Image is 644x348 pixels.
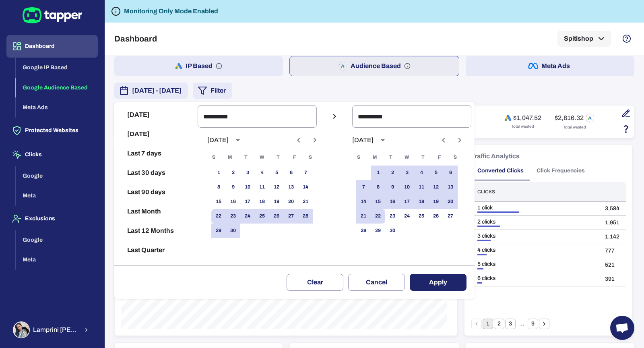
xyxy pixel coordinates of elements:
[118,163,194,182] button: Last 30 days
[400,166,414,180] button: 3
[298,180,313,195] button: 14
[298,209,313,224] button: 28
[385,180,400,195] button: 9
[356,180,371,195] button: 7
[384,149,398,166] span: Tuesday
[226,195,240,209] button: 16
[610,316,634,340] div: Open chat
[429,209,443,224] button: 26
[356,224,371,238] button: 28
[240,180,255,195] button: 10
[385,209,400,224] button: 23
[400,149,414,166] span: Wednesday
[255,149,269,166] span: Wednesday
[414,166,429,180] button: 4
[284,166,298,180] button: 6
[240,195,255,209] button: 17
[211,209,226,224] button: 22
[269,166,284,180] button: 5
[226,224,240,238] button: 30
[118,221,194,240] button: Last 12 Months
[371,195,385,209] button: 15
[226,209,240,224] button: 23
[223,149,237,166] span: Monday
[385,195,400,209] button: 16
[226,166,240,180] button: 2
[118,240,194,260] button: Last Quarter
[206,149,221,166] span: Sunday
[298,195,313,209] button: 21
[414,195,429,209] button: 18
[118,260,194,279] button: Reset
[118,182,194,202] button: Last 90 days
[269,195,284,209] button: 19
[269,209,284,224] button: 26
[367,149,382,166] span: Monday
[429,180,443,195] button: 12
[453,133,466,147] button: Next month
[240,209,255,224] button: 24
[298,166,313,180] button: 7
[211,166,226,180] button: 1
[303,149,318,166] span: Saturday
[416,149,430,166] span: Thursday
[400,180,414,195] button: 10
[356,209,371,224] button: 21
[400,209,414,224] button: 24
[400,195,414,209] button: 17
[443,166,458,180] button: 6
[385,166,400,180] button: 2
[292,133,305,147] button: Previous month
[351,149,366,166] span: Sunday
[437,133,450,147] button: Previous month
[255,209,269,224] button: 25
[432,149,446,166] span: Friday
[443,195,458,209] button: 20
[443,180,458,195] button: 13
[352,136,374,144] div: [DATE]
[429,166,443,180] button: 5
[356,195,371,209] button: 14
[371,180,385,195] button: 8
[376,133,390,147] button: calendar view is open, switch to year view
[240,166,255,180] button: 3
[287,274,343,291] button: Clear
[385,224,400,238] button: 30
[348,274,405,291] button: Cancel
[207,136,229,144] div: [DATE]
[255,166,269,180] button: 4
[371,224,385,238] button: 29
[118,124,194,144] button: [DATE]
[269,180,284,195] button: 12
[284,180,298,195] button: 13
[371,209,385,224] button: 22
[410,274,466,291] button: Apply
[287,149,301,166] span: Friday
[443,209,458,224] button: 27
[211,180,226,195] button: 8
[271,149,285,166] span: Thursday
[239,149,253,166] span: Tuesday
[118,105,194,124] button: [DATE]
[414,209,429,224] button: 25
[429,195,443,209] button: 19
[226,180,240,195] button: 9
[231,133,245,147] button: calendar view is open, switch to year view
[308,133,322,147] button: Next month
[255,180,269,195] button: 11
[118,202,194,221] button: Last Month
[211,224,226,238] button: 29
[414,180,429,195] button: 11
[255,195,269,209] button: 18
[284,209,298,224] button: 27
[371,166,385,180] button: 1
[284,195,298,209] button: 20
[448,149,462,166] span: Saturday
[211,195,226,209] button: 15
[118,144,194,163] button: Last 7 days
